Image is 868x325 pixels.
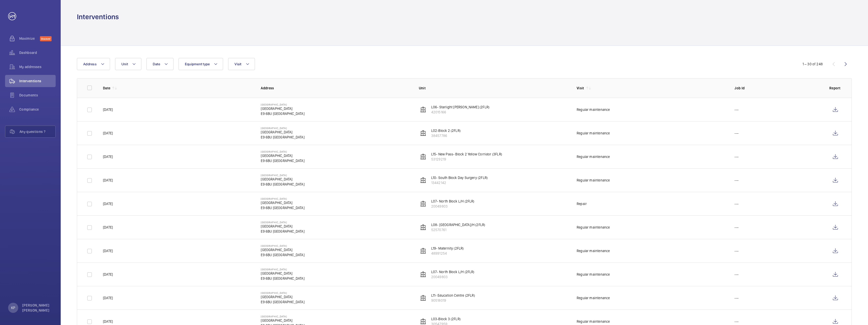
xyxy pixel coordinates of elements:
p: [GEOGRAPHIC_DATA] [261,268,304,271]
p: Visit [577,86,584,91]
p: [GEOGRAPHIC_DATA] [261,197,304,200]
p: --- [734,178,739,183]
button: Equipment type [179,58,223,70]
p: --- [734,131,739,136]
div: Regular maintenance [577,107,610,112]
p: E9 6BU [GEOGRAPHIC_DATA] [261,252,304,257]
p: [GEOGRAPHIC_DATA] [261,106,304,111]
p: 53129219 [431,157,502,162]
p: [GEOGRAPHIC_DATA] [261,224,304,229]
div: Regular maintenance [577,295,610,300]
p: --- [734,107,739,112]
p: [DATE] [103,295,113,300]
p: [GEOGRAPHIC_DATA] [261,221,304,224]
span: Interventions [19,78,56,84]
div: Regular maintenance [577,248,610,253]
h1: Interventions [77,12,119,22]
span: Documents [19,93,56,98]
span: Maximize [19,36,40,41]
p: [GEOGRAPHIC_DATA] [261,200,304,205]
img: elevator.svg [420,271,426,277]
p: [DATE] [103,131,113,136]
button: Address [77,58,110,70]
div: Repair [577,201,587,206]
img: elevator.svg [420,177,426,183]
p: KP [11,305,15,310]
p: [DATE] [103,248,113,253]
p: L11- Education Centre (2FLR) [431,293,475,298]
p: [DATE] [103,154,113,159]
button: Visit [228,58,255,70]
p: L03-Block 3 (2FLR) [431,316,461,321]
p: 90518019 [431,298,475,303]
p: Unit [419,86,569,91]
div: Regular maintenance [577,319,610,324]
img: elevator.svg [420,201,426,207]
p: 48991254 [431,251,464,256]
p: --- [734,201,739,206]
p: [GEOGRAPHIC_DATA] [261,127,304,130]
p: [DATE] [103,272,113,277]
div: Regular maintenance [577,154,610,159]
p: L02-Block 2 (2FLR) [431,128,461,133]
p: [GEOGRAPHIC_DATA] [261,247,304,252]
div: Regular maintenance [577,131,610,136]
p: E9 6BU [GEOGRAPHIC_DATA] [261,158,304,163]
span: Discover [40,36,52,41]
p: [PERSON_NAME] [PERSON_NAME] [22,303,53,313]
p: 42015166 [431,110,489,115]
img: elevator.svg [420,107,426,113]
div: Regular maintenance [577,272,610,277]
span: My addresses [19,64,56,69]
p: --- [734,319,739,324]
img: elevator.svg [420,295,426,301]
span: Visit [234,62,241,66]
p: [DATE] [103,178,113,183]
p: 20049803 [431,274,474,279]
div: 1 – 30 of 248 [802,62,823,67]
span: Date [153,62,160,66]
p: [GEOGRAPHIC_DATA] [261,271,304,276]
span: Address [83,62,97,66]
p: [DATE] [103,107,113,112]
p: E9 6BU [GEOGRAPHIC_DATA] [261,205,304,210]
p: [GEOGRAPHIC_DATA] [261,177,304,182]
p: L06- Starlight [PERSON_NAME] (2FLR) [431,105,489,110]
span: Compliance [19,107,56,112]
p: Date [103,86,110,91]
p: L15- New Pass- Block 2 Yellow Corridor (3FLR) [431,152,502,157]
p: [GEOGRAPHIC_DATA] [261,315,304,318]
p: 38457786 [431,133,461,138]
img: elevator.svg [420,130,426,136]
p: E9 6BU [GEOGRAPHIC_DATA] [261,276,304,281]
p: L07- North Block L/H (2FLR) [431,269,474,274]
p: [DATE] [103,225,113,230]
div: Regular maintenance [577,178,610,183]
p: 20049803 [431,204,474,209]
p: 52570761 [431,227,485,232]
p: [GEOGRAPHIC_DATA] [261,150,304,153]
p: --- [734,154,739,159]
span: Unit [121,62,128,66]
p: --- [734,248,739,253]
img: elevator.svg [420,154,426,160]
p: --- [734,225,739,230]
p: Address [261,86,410,91]
p: [GEOGRAPHIC_DATA] [261,153,304,158]
button: Unit [115,58,141,70]
button: Date [146,58,173,70]
p: E9 6BU [GEOGRAPHIC_DATA] [261,135,304,140]
img: elevator.svg [420,318,426,324]
span: Any questions ? [19,129,55,134]
span: Equipment type [185,62,210,66]
p: L08- [GEOGRAPHIC_DATA]/H (2FLR) [431,222,485,227]
img: elevator.svg [420,248,426,254]
p: E9 6BU [GEOGRAPHIC_DATA] [261,111,304,116]
p: [GEOGRAPHIC_DATA] [261,294,304,299]
p: [GEOGRAPHIC_DATA] [261,174,304,177]
p: [GEOGRAPHIC_DATA] [261,130,304,135]
p: E9 6BU [GEOGRAPHIC_DATA] [261,299,304,304]
p: E9 6BU [GEOGRAPHIC_DATA] [261,229,304,234]
div: Regular maintenance [577,225,610,230]
p: Report [829,86,841,91]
